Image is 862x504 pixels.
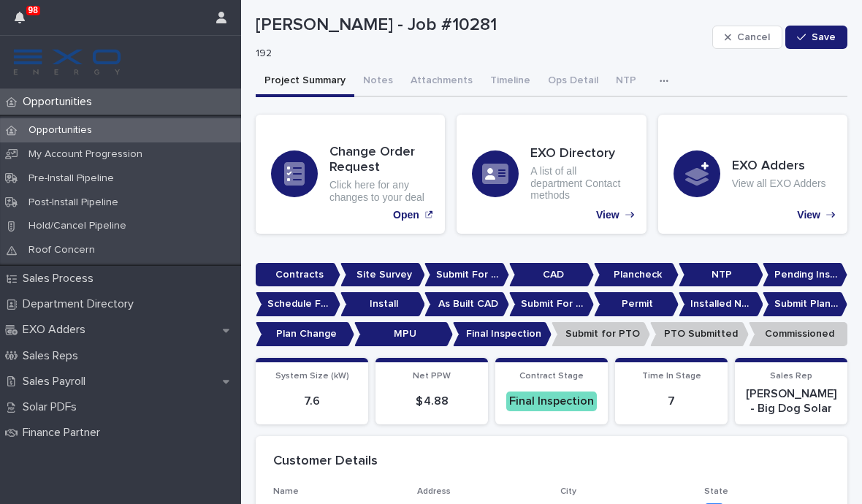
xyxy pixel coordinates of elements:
span: Address [417,487,451,496]
button: Save [785,26,847,49]
p: Pre-Install Pipeline [17,172,126,185]
span: Contract Stage [519,372,584,381]
p: Submit for PTO [552,322,650,346]
p: Final Inspection [453,322,552,346]
p: Sales Process [17,272,105,286]
p: Department Directory [17,297,145,311]
p: EXO Adders [17,323,97,337]
p: Site Survey [340,263,425,287]
p: Schedule For Install [256,292,340,316]
p: Roof Concern [17,244,107,256]
button: Attachments [402,66,481,97]
p: MPU [354,322,453,346]
span: Name [273,487,299,496]
p: 7 [624,394,719,408]
p: Commissioned [749,322,847,346]
p: As Built CAD [424,292,509,316]
span: Net PPW [413,372,451,381]
p: Install [340,292,425,316]
p: Post-Install Pipeline [17,196,130,209]
button: Cancel [712,26,782,49]
h3: EXO Adders [732,159,826,175]
p: A list of all department Contact methods [530,165,630,202]
p: Hold/Cancel Pipeline [17,220,138,232]
p: 7.6 [264,394,359,408]
a: Open [256,115,445,234]
p: 192 [256,47,701,60]
span: State [704,487,728,496]
h2: Customer Details [273,454,378,470]
p: Contracts [256,263,340,287]
button: Project Summary [256,66,354,97]
h3: EXO Directory [530,146,630,162]
p: Plancheck [594,263,679,287]
img: FKS5r6ZBThi8E5hshIGi [12,47,123,77]
p: Sales Payroll [17,375,97,389]
p: Submit For Permit [509,292,594,316]
p: Finance Partner [17,426,112,440]
p: 98 [28,5,38,15]
a: View [457,115,646,234]
button: Notes [354,66,402,97]
p: Click here for any changes to your deal [329,179,430,204]
p: Submit Plan Change [763,292,847,316]
a: View [658,115,847,234]
p: NTP [679,263,763,287]
p: Opportunities [17,124,104,137]
p: $ 4.88 [384,394,479,408]
button: NTP [607,66,645,97]
span: Cancel [737,32,770,42]
p: Sales Reps [17,349,90,363]
span: System Size (kW) [275,372,349,381]
span: City [560,487,576,496]
p: Permit [594,292,679,316]
p: [PERSON_NAME] - Job #10281 [256,15,706,36]
p: PTO Submitted [650,322,749,346]
div: 98 [15,9,34,35]
p: Solar PDFs [17,400,88,414]
h3: Change Order Request [329,145,430,176]
button: Ops Detail [539,66,607,97]
p: Installed No Permit [679,292,763,316]
p: CAD [509,263,594,287]
p: View [596,209,619,221]
span: Sales Rep [770,372,812,381]
p: [PERSON_NAME] - Big Dog Solar [744,387,839,415]
button: Timeline [481,66,539,97]
p: View all EXO Adders [732,177,826,190]
p: View [797,209,820,221]
p: Submit For CAD [424,263,509,287]
span: Save [812,32,836,42]
span: Time In Stage [642,372,701,381]
p: Open [393,209,419,221]
div: Final Inspection [506,392,597,411]
p: Pending Install Task [763,263,847,287]
p: Opportunities [17,95,104,109]
p: Plan Change [256,322,354,346]
p: My Account Progression [17,148,154,161]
